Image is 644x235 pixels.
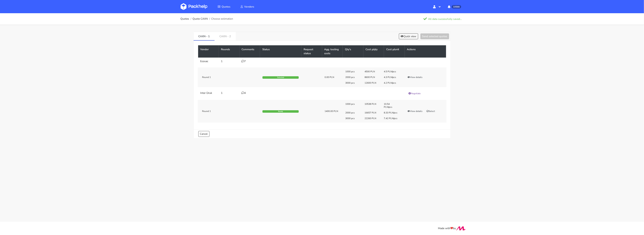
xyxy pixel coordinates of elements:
div: Made with by [176,226,469,231]
td: Inter Druk [198,89,219,98]
a: Quotes [181,17,189,20]
div: 2000 pcs [343,111,362,114]
a: CAXN - 2 [215,32,236,40]
p: All data successfully saved... [421,16,464,22]
button: View details [406,109,424,113]
div: Round 1 [198,76,239,79]
td: 1 [219,58,239,65]
div: 4.3 PLN/pcs [381,76,401,79]
img: Move Closer [456,226,466,230]
div: 4.2 PLN/pcs [381,81,401,84]
a: Cancel [198,131,209,137]
div: 16657 PLN [362,111,381,114]
div: 1000 pcs [343,102,362,109]
span: Vendors [244,5,254,8]
div: Ready [262,110,299,113]
span: Choose estimation [211,17,233,20]
div: 8.33 PLN/pcs [381,111,401,114]
span: Quotes [222,5,230,8]
th: Request status [301,45,322,58]
div: 0.00 PLN [325,76,340,79]
div: 4.5 PLN/pcs [381,70,401,73]
div: 22260 PLN [362,117,381,120]
span: 10566 [452,5,461,8]
div: 8600 PLN [362,76,381,79]
th: Vendor [198,45,219,58]
img: Dashboard [181,3,207,10]
a: CAXN - 1 [194,32,215,40]
div: Round 1 [198,110,239,113]
a: Vendors [236,3,259,10]
th: Status [260,45,301,58]
div: 7 [242,60,258,63]
td: 1 [219,89,239,98]
a: Quote CAXN [192,17,208,20]
th: Comments [239,45,260,58]
button: Negotiate [407,92,422,95]
th: Agg. tooling costs [322,45,343,58]
div: 10.54 PLN/pcs [381,102,401,109]
button: Select [425,109,437,113]
th: Rounds [219,45,239,58]
table: CAXN - 1 [198,45,446,125]
div: 10538 PLN [362,102,381,109]
th: Cost p/qty [363,45,384,58]
div: 3000 pcs [343,81,362,84]
div: 1000 pcs [343,70,362,73]
button: 10566 [445,3,463,10]
div: 3000 pcs [343,117,362,120]
div: 1400.00 PLN [325,110,340,113]
th: Actions [405,45,446,58]
th: Qty's [343,45,363,58]
button: Send selected quotes [420,33,449,39]
div: 4500 PLN [362,70,381,73]
div: 4 [242,92,258,95]
nav: breadcrumb [181,15,233,23]
th: Cost p/unit [384,45,405,58]
td: Ecosac [198,58,219,65]
button: View details [406,75,424,79]
div: 2000 pcs [343,76,362,79]
button: Quick view [399,33,418,39]
div: 12600 PLN [362,81,381,84]
div: 7.42 PLN/pcs [381,117,401,120]
div: Selected [262,76,299,79]
a: Quotes [213,3,235,10]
